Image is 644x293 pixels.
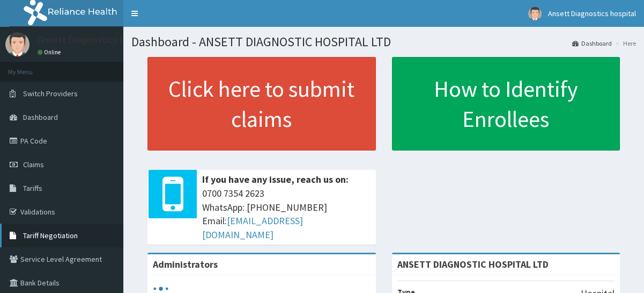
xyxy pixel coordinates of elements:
a: Online [38,48,63,56]
span: Tariff Negotiation [23,231,78,240]
span: 0700 7354 2623 WhatsApp: [PHONE_NUMBER] Email: [202,187,371,242]
b: Administrators [153,258,218,270]
a: Dashboard [572,39,612,48]
a: Click here to submit claims [147,57,376,151]
span: Dashboard [23,112,58,122]
span: Ansett Diagnostics hospital [548,9,636,18]
li: Here [613,39,636,48]
span: Switch Providers [23,89,78,98]
p: Ansett Diagnostics hospital [38,35,154,45]
a: How to Identify Enrollees [392,57,620,151]
b: If you have any issue, reach us on: [202,173,349,185]
a: [EMAIL_ADDRESS][DOMAIN_NAME] [202,215,303,241]
img: User Image [5,32,29,56]
img: User Image [528,7,542,20]
h1: Dashboard - ANSETT DIAGNOSTIC HOSPITAL LTD [131,35,636,49]
span: Claims [23,160,44,169]
strong: ANSETT DIAGNOSTIC HOSPITAL LTD [397,258,549,270]
span: Tariffs [23,183,42,193]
